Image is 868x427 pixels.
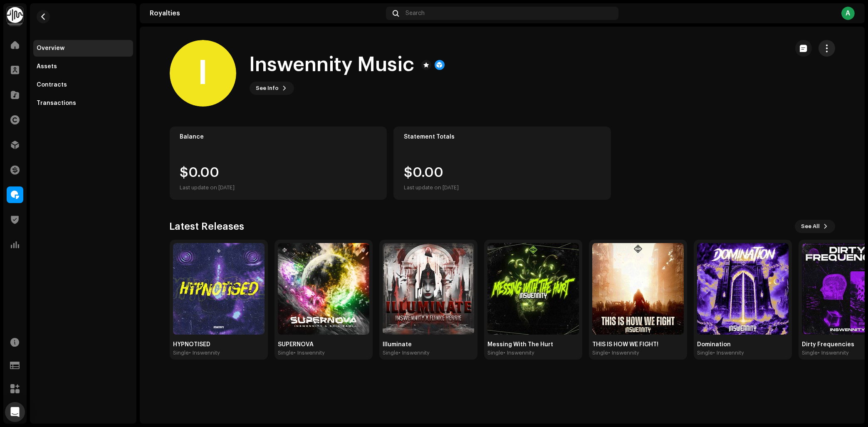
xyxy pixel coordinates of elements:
h3: Latest Releases [170,220,245,233]
img: 295c2a63-bc0f-46d2-8a56-e10179cb35ca [697,243,789,335]
div: I [170,40,236,107]
div: Single [173,350,189,356]
div: Assets [37,63,57,70]
re-m-nav-item: Overview [33,40,133,57]
div: A [841,7,855,20]
img: b5e3db2e-2cfd-4875-9b9b-4a85a3e22020 [592,243,684,335]
div: Last update on [DATE] [404,183,459,193]
div: Single [278,350,294,356]
span: Search [406,10,425,17]
div: • Inswennity [294,350,325,356]
div: SUPERNOVA [278,341,369,348]
div: • Inswennity [818,350,849,356]
re-m-nav-item: Assets [33,58,133,75]
div: • Inswennity [713,350,744,356]
re-m-nav-item: Transactions [33,95,133,112]
div: Overview [37,45,64,52]
img: 07326ccb-9ef6-4af4-8eb2-22b6f101d39d [487,243,579,335]
div: Contracts [37,82,67,88]
span: See Info [256,80,279,97]
div: Single [487,350,503,356]
h1: Inswennity Music [250,52,415,78]
div: Transactions [37,100,76,107]
button: See Info [250,82,294,95]
img: dda693b6-b6ca-4007-973d-8bfe7f26e05c [173,243,265,335]
re-m-nav-item: Contracts [33,77,133,93]
re-o-card-value: Statement Totals [393,127,611,200]
div: • Inswennity [503,350,534,356]
div: Domination [697,341,789,348]
div: • Inswennity [398,350,430,356]
div: • Inswennity [189,350,220,356]
re-o-card-value: Balance [170,127,387,200]
img: 0f74c21f-6d1c-4dbc-9196-dbddad53419e [7,7,23,23]
div: Messing With The Hurt [487,341,579,348]
span: See All [801,218,820,235]
img: 4fd9fdda-a365-4cc8-8c5d-565104120211 [278,243,369,335]
div: Royalties [150,10,383,17]
button: See All [795,220,835,233]
div: Single [697,350,713,356]
div: Statement Totals [404,134,601,140]
img: a98ab54a-a01c-4878-abd1-da5b6b7c2973 [383,243,474,335]
div: Single [592,350,608,356]
div: Balance [180,134,377,140]
div: Illuminate [383,341,474,348]
div: Single [383,350,398,356]
div: THIS IS HOW WE FIGHT! [592,341,684,348]
div: • Inswennity [608,350,639,356]
div: HYPNOTISED [173,341,265,348]
div: Single [802,350,818,356]
div: Last update on [DATE] [180,183,235,193]
div: Open Intercom Messenger [5,402,25,422]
